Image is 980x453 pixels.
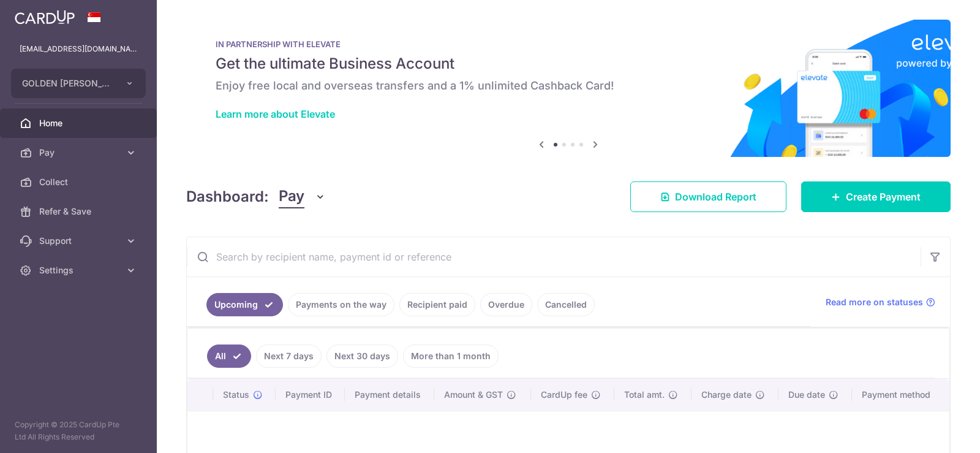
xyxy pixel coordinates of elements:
span: Charge date [701,389,752,401]
a: Next 30 days [326,345,398,368]
span: Support [39,235,120,247]
span: Refer & Save [39,205,120,218]
th: Payment details [345,379,435,411]
h6: Enjoy free local and overseas transfers and a 1% unlimited Cashback Card! [216,78,921,93]
a: All [207,345,251,368]
input: Search by recipient name, payment id or reference [187,237,921,276]
a: Overdue [480,293,532,316]
span: Create Payment [846,189,921,204]
span: GOLDEN [PERSON_NAME] MARKETING [22,77,113,89]
a: Recipient paid [399,293,475,316]
span: Collect [39,176,120,188]
span: Download Report [675,189,756,204]
a: Read more on statuses [826,296,935,308]
button: Pay [279,185,326,208]
th: Payment method [852,379,949,411]
a: Create Payment [801,181,951,212]
a: Download Report [630,181,786,212]
a: Upcoming [206,293,283,316]
a: Next 7 days [256,345,322,368]
span: Home [39,117,120,129]
span: Pay [39,147,120,159]
span: Amount & GST [444,389,503,401]
button: GOLDEN [PERSON_NAME] MARKETING [11,69,146,98]
img: CardUp [15,10,75,25]
span: Total amt. [624,389,665,401]
p: [EMAIL_ADDRESS][DOMAIN_NAME] [20,43,137,55]
span: Pay [279,185,304,208]
span: CardUp fee [541,389,587,401]
a: Cancelled [537,293,595,316]
p: IN PARTNERSHIP WITH ELEVATE [216,39,921,49]
span: Settings [39,264,120,276]
a: More than 1 month [403,345,499,368]
h5: Get the ultimate Business Account [216,54,921,74]
img: Renovation banner [186,20,951,157]
h4: Dashboard: [186,186,269,208]
th: Payment ID [276,379,345,411]
a: Learn more about Elevate [216,108,335,120]
span: Due date [788,389,825,401]
a: Payments on the way [288,293,394,316]
span: Read more on statuses [826,296,923,308]
span: Status [223,389,249,401]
